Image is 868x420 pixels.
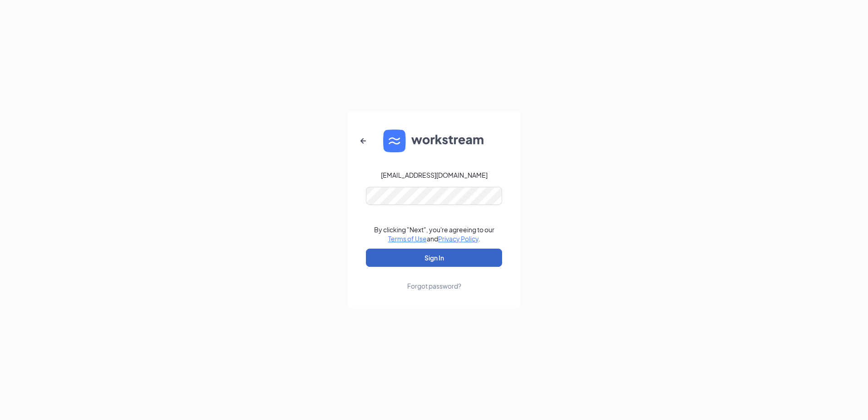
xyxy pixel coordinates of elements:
[374,225,494,243] div: By clicking "Next", you're agreeing to our and .
[352,130,374,152] button: ArrowLeftNew
[407,281,461,290] div: Forgot password?
[383,130,485,152] img: WS logo and Workstream text
[381,170,488,180] div: [EMAIL_ADDRESS][DOMAIN_NAME]
[358,135,369,146] svg: ArrowLeftNew
[366,249,502,267] button: Sign In
[388,235,427,243] a: Terms of Use
[438,235,478,243] a: Privacy Policy
[407,267,461,290] a: Forgot password?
